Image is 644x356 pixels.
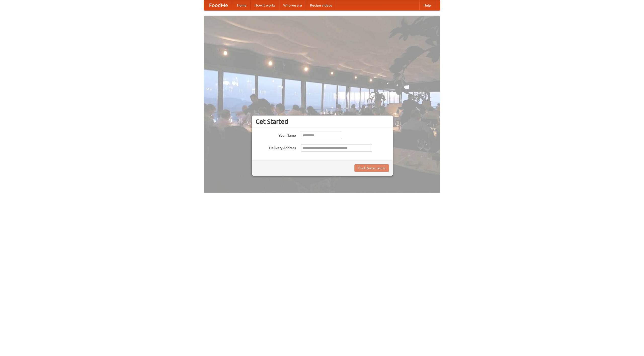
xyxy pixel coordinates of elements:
button: Find Restaurants! [354,164,389,172]
a: Help [419,0,435,10]
h3: Get Started [256,118,389,125]
a: Who we are [279,0,306,10]
a: How it works [251,0,279,10]
a: Home [233,0,251,10]
label: Your Name [256,132,296,138]
a: Recipe videos [306,0,336,10]
a: FoodMe [204,0,233,10]
label: Delivery Address [256,144,296,150]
